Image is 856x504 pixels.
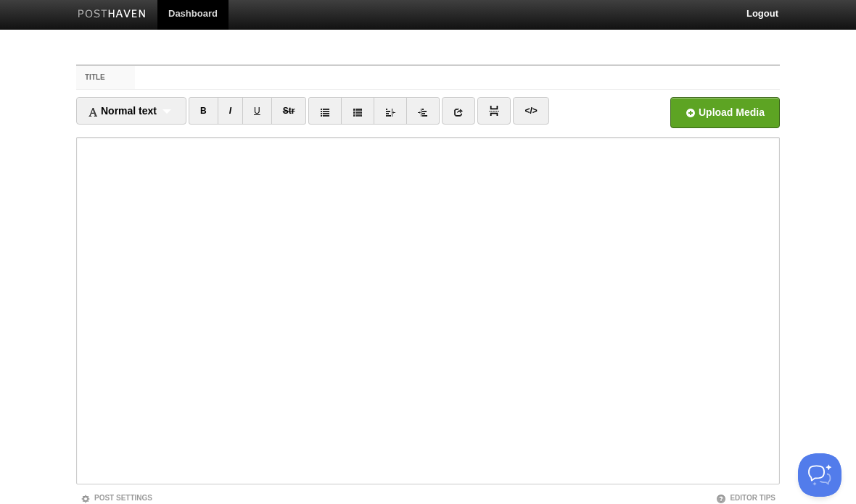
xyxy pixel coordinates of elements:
a: I [218,97,243,125]
del: Str [283,106,295,116]
iframe: Help Scout Beacon - Open [798,453,841,497]
a: Post Settings [81,494,152,502]
span: Normal text [88,105,157,117]
a: U [242,97,272,125]
a: Str [271,97,307,125]
a: </> [513,97,548,125]
img: Posthaven-bar [78,9,147,20]
a: B [189,97,218,125]
img: pagebreak-icon.png [489,106,499,116]
a: Editor Tips [716,494,775,502]
label: Title [76,66,135,89]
